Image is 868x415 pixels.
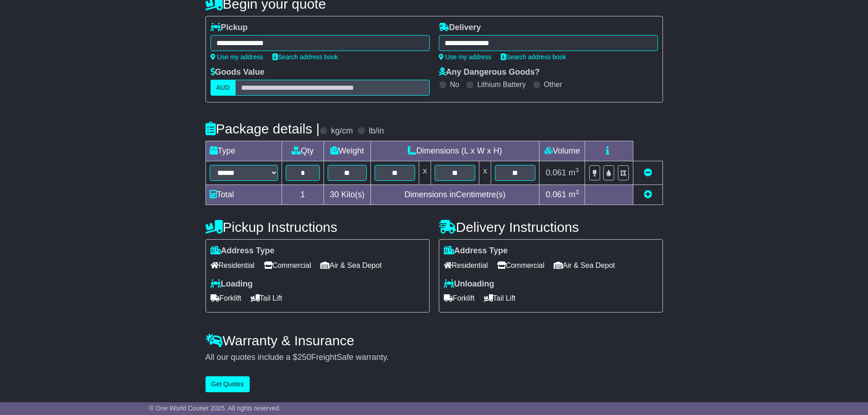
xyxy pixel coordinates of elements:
span: 0.061 [546,190,566,199]
label: Other [544,80,562,89]
a: Search address book [272,53,338,61]
td: Dimensions in Centimetre(s) [370,185,539,205]
label: Unloading [444,279,494,289]
td: x [419,161,431,185]
label: Goods Value [211,67,265,77]
label: Address Type [444,246,508,256]
span: Commercial [264,258,311,272]
span: Tail Lift [484,291,516,305]
td: Total [205,185,282,205]
span: Residential [444,258,488,272]
h4: Package details | [205,121,320,136]
h4: Pickup Instructions [205,220,430,235]
h4: Warranty & Insurance [205,333,663,348]
span: Commercial [497,258,544,272]
sup: 3 [575,167,579,174]
a: Search address book [501,53,566,61]
label: Any Dangerous Goods? [439,67,540,77]
span: Tail Lift [251,291,282,305]
label: Loading [211,279,253,289]
span: Forklift [211,291,241,305]
h4: Delivery Instructions [439,220,663,235]
a: Remove this item [644,168,652,177]
a: Use my address [211,53,263,61]
sup: 3 [575,189,579,195]
span: Air & Sea Depot [554,258,615,272]
label: Delivery [439,23,481,33]
span: 250 [298,353,311,362]
a: Add new item [644,190,652,199]
label: kg/cm [331,126,353,136]
div: All our quotes include a $ FreightSafe warranty. [205,353,663,363]
label: AUD [211,80,236,96]
td: Volume [539,141,585,161]
td: Dimensions (L x W x H) [370,141,539,161]
span: Forklift [444,291,475,305]
td: Kilo(s) [324,185,371,205]
span: Residential [211,258,255,272]
td: Weight [324,141,371,161]
label: Address Type [211,246,275,256]
span: m [569,168,579,177]
button: Get Quotes [205,376,250,392]
span: 0.061 [546,168,566,177]
span: m [569,190,579,199]
a: Use my address [439,53,492,61]
span: 30 [330,190,339,199]
td: x [479,161,491,185]
span: Air & Sea Depot [320,258,382,272]
label: Pickup [211,23,248,33]
label: lb/in [369,126,384,136]
label: Lithium Battery [477,80,526,89]
td: Qty [282,141,324,161]
td: 1 [282,185,324,205]
span: © One World Courier 2025. All rights reserved. [149,405,281,412]
label: No [450,80,459,89]
td: Type [205,141,282,161]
